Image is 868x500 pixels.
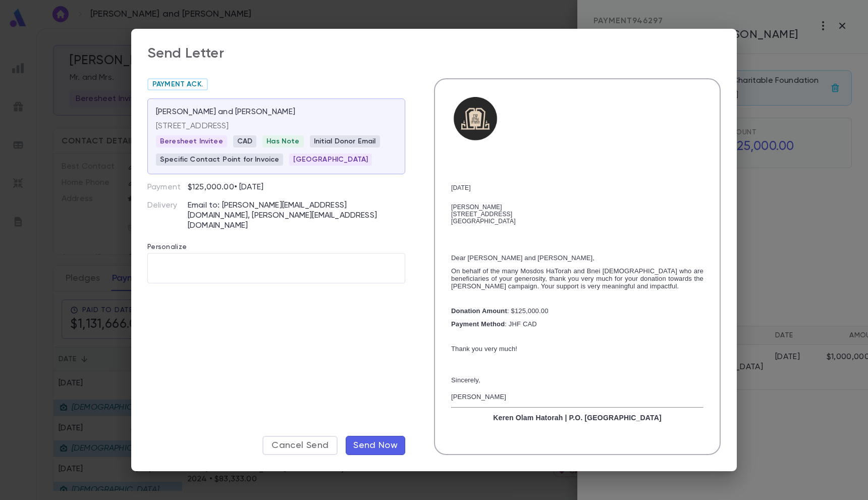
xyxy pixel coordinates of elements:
[156,121,397,131] p: [STREET_ADDRESS]
[451,95,500,144] img: Untitled design (1).png
[493,414,662,422] strong: Keren Olam Hatorah | P.O. [GEOGRAPHIC_DATA]
[147,182,188,192] p: Payment
[156,156,283,164] span: Specific Contact Point for Invoice
[451,267,703,290] span: On behalf of the many Mosdos HaTorah and Bnei [DEMOGRAPHIC_DATA] who are beneficiaries of your ge...
[451,307,549,315] span: : $125,000.00
[148,80,207,88] span: Payment Ack.
[451,320,537,328] span: : JHF CAD
[156,107,295,117] p: [PERSON_NAME] and [PERSON_NAME]
[289,156,372,164] span: [GEOGRAPHIC_DATA]
[147,45,224,62] div: Send Letter
[353,440,398,451] span: Send Now
[451,320,505,328] strong: Payment Method
[451,184,471,191] span: [DATE]
[451,376,480,384] span: Sincerely,
[156,137,227,145] span: Beresheet Invitee
[451,211,512,218] span: [STREET_ADDRESS]
[147,231,405,253] p: Personalize
[233,137,256,145] span: CAD
[188,201,405,231] p: Email to: [PERSON_NAME][EMAIL_ADDRESS][DOMAIN_NAME], [PERSON_NAME][EMAIL_ADDRESS][DOMAIN_NAME]
[262,137,303,145] span: Has Note
[346,436,405,455] button: Send Now
[451,204,502,211] span: [PERSON_NAME]
[451,254,594,262] span: Dear [PERSON_NAME] and [PERSON_NAME],
[262,436,338,455] button: Cancel Send
[451,218,516,225] span: [GEOGRAPHIC_DATA]
[188,182,263,192] p: $125,000.00 • [DATE]
[147,201,188,231] p: Delivery
[451,393,506,401] span: [PERSON_NAME]
[451,307,507,315] strong: Donation Amount
[310,137,380,145] span: Initial Donor Email
[272,440,329,451] span: Cancel Send
[451,345,517,353] span: Thank you very much!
